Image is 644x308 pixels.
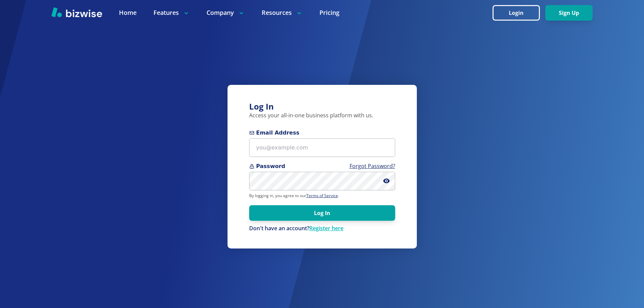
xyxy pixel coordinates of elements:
[309,224,343,232] a: Register here
[249,193,395,198] p: By logging in, you agree to our .
[493,10,545,16] a: Login
[545,5,593,21] button: Sign Up
[262,8,303,17] p: Resources
[249,112,395,119] p: Access your all-in-one business platform with us.
[493,5,540,21] button: Login
[306,193,338,198] a: Terms of Service
[249,225,395,232] div: Don't have an account?Register here
[249,225,395,232] p: Don't have an account?
[249,138,395,157] input: you@example.com
[51,7,102,17] img: Bizwise Logo
[249,101,395,112] h3: Log In
[545,10,593,16] a: Sign Up
[153,8,190,17] p: Features
[119,8,137,17] a: Home
[319,8,339,17] a: Pricing
[207,8,245,17] p: Company
[350,162,395,170] a: Forgot Password?
[249,162,395,170] span: Password
[249,129,395,137] span: Email Address
[249,205,395,221] button: Log In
